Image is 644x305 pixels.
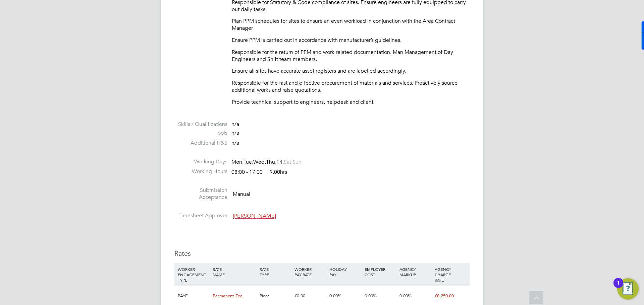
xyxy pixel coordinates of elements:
[399,293,412,299] span: 0.00%
[292,159,302,165] span: Sun
[266,169,287,175] span: 9.00hrs
[232,68,470,75] p: Ensure all sites have accurate asset registers and are labelled accordingly.
[174,168,227,175] label: Working Hours
[328,263,363,281] div: HOLIDAY PAY
[617,278,639,300] button: Open Resource Center, 1 new notification
[176,263,211,286] div: WORKER ENGAGEMENT TYPE
[266,159,276,165] span: Thu,
[231,140,239,146] span: n/a
[232,18,470,32] p: Plan PPM schedules for sites to ensure an even workload in conjunction with the Area Contract Man...
[617,283,620,292] div: 1
[258,263,293,281] div: RATE TYPE
[232,37,470,44] p: Ensure PPM is carried out in accordance with manufacturer’s guidelines.
[363,263,398,281] div: EMPLOYER COST
[232,99,470,106] p: Provide technical support to engineers, helpdesk and client
[233,213,276,220] span: [PERSON_NAME]
[211,263,258,281] div: RATE NAME
[398,263,433,281] div: AGENCY MARKUP
[284,159,292,165] span: Sat,
[293,263,328,281] div: WORKER PAY RATE
[276,159,284,165] span: Fri,
[365,293,377,299] span: 0.00%
[174,158,227,165] label: Working Days
[329,293,341,299] span: 0.00%
[232,80,470,94] p: Responsible for the fast and effective procurement of materials and services. Proactively source ...
[233,191,250,198] span: Manual
[174,130,227,137] label: Tools
[174,140,227,147] label: Additional H&S
[435,293,454,299] span: £8,250.00
[231,159,244,165] span: Mon,
[231,130,239,136] span: n/a
[174,249,470,258] h3: Rates
[231,121,239,128] span: n/a
[232,49,470,63] p: Responsible for the return of PPM and work related documentation. Man Management of Day Engineers...
[174,187,227,201] label: Submission Acceptance
[174,121,227,128] label: Skills / Qualifications
[433,263,468,286] div: AGENCY CHARGE RATE
[174,212,227,219] label: Timesheet Approver
[253,159,266,165] span: Wed,
[213,293,243,299] span: Permanent Fee
[244,159,253,165] span: Tue,
[231,169,287,176] div: 08:00 - 17:00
